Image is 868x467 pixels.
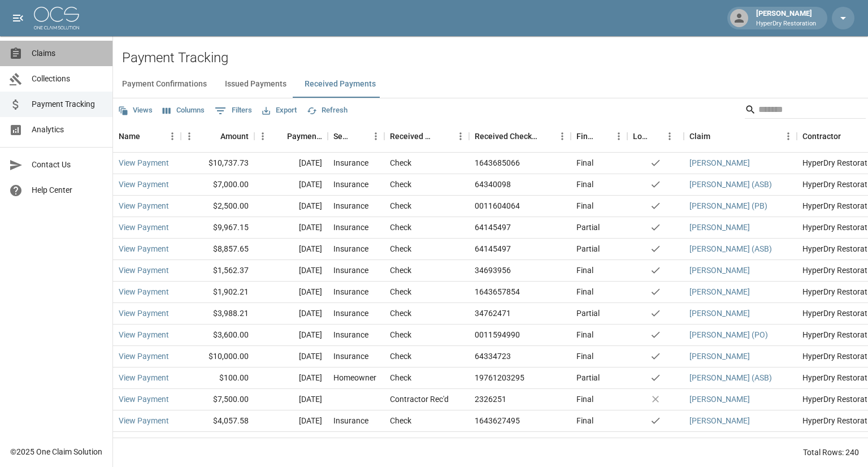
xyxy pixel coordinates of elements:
button: Show filters [212,102,255,120]
a: View Payment [119,286,169,297]
div: $1,842.42 [181,432,254,453]
div: 34762471 [475,308,511,319]
div: [DATE] [254,367,328,389]
div: Insurance [333,157,368,168]
a: View Payment [119,265,169,276]
div: 64145497 [475,243,511,254]
div: 64340098 [475,179,511,190]
button: Menu [254,128,271,145]
a: View Payment [119,351,169,362]
a: [PERSON_NAME] [689,394,750,405]
p: HyperDry Restoration [756,19,816,29]
div: dynamic tabs [113,71,868,98]
div: Total Rows: 240 [803,447,859,458]
div: $3,988.21 [181,303,254,325]
a: View Payment [119,329,169,340]
div: $3,600.00 [181,325,254,346]
div: Payment Date [287,120,322,152]
div: [DATE] [254,217,328,239]
div: Insurance [333,436,368,448]
div: Partial [576,222,600,233]
a: View Payment [119,372,169,383]
div: 1643657854 [475,286,520,297]
div: [DATE] [254,196,328,217]
div: Check [390,415,411,426]
span: Claims [32,47,103,59]
div: [DATE] [254,303,328,325]
a: [PERSON_NAME] [689,351,750,362]
a: View Payment [119,200,169,211]
div: Check [390,179,411,190]
div: 1643627495 [475,436,520,448]
button: Menu [452,128,469,145]
div: $9,967.15 [181,217,254,239]
div: [DATE] [254,260,328,282]
div: [DATE] [254,432,328,453]
a: [PERSON_NAME] [689,157,750,168]
div: Insurance [333,286,368,297]
div: Name [113,120,181,152]
div: [DATE] [254,346,328,367]
button: Export [259,102,300,119]
div: Received Check Number [469,120,571,152]
div: Final/Partial [571,120,627,152]
div: $1,902.21 [181,282,254,303]
a: [PERSON_NAME] (ASB) [689,243,772,254]
div: Insurance [333,265,368,276]
div: 1643685066 [475,157,520,168]
div: Final [576,157,593,168]
a: View Payment [119,179,169,190]
a: View Payment [119,436,169,448]
button: Menu [164,128,181,145]
div: Final [576,436,593,448]
div: Insurance [333,415,368,426]
button: Menu [367,128,384,145]
div: Check [390,265,411,276]
div: Claim [684,120,797,152]
div: Partial [576,308,600,319]
span: Contact Us [32,159,103,171]
div: Check [390,286,411,297]
a: View Payment [119,308,169,319]
span: Analytics [32,124,103,136]
a: [PERSON_NAME] [689,436,750,448]
div: Final [576,286,593,297]
div: 0011604064 [475,200,520,211]
div: Name [119,120,140,152]
div: Amount [181,120,254,152]
div: 64334723 [475,351,511,362]
div: Homeowner [333,372,376,383]
button: Sort [205,128,220,144]
button: Views [115,102,155,119]
button: Sort [594,128,610,144]
span: Help Center [32,184,103,196]
div: Final [576,394,593,405]
div: Insurance [333,179,368,190]
div: Lockbox [633,120,649,152]
span: Payment Tracking [32,98,103,110]
div: 2326251 [475,394,506,405]
div: Check [390,308,411,319]
a: [PERSON_NAME] (PB) [689,200,767,211]
div: [DATE] [254,153,328,174]
a: View Payment [119,243,169,254]
div: Check [390,372,411,383]
div: Claim [689,120,710,152]
button: Sort [841,128,857,144]
div: 19761203295 [475,372,524,383]
button: Menu [181,128,198,145]
img: ocs-logo-white-transparent.png [34,7,79,29]
a: [PERSON_NAME] [689,286,750,297]
div: Insurance [333,329,368,340]
div: Received Check Number [475,120,538,152]
div: Lockbox [627,120,684,152]
div: 1643627495 [475,415,520,426]
div: Check [390,436,411,448]
div: [DATE] [254,389,328,410]
div: Payment Date [254,120,328,152]
div: [DATE] [254,174,328,196]
div: Final [576,415,593,426]
div: $7,000.00 [181,174,254,196]
div: [DATE] [254,325,328,346]
div: Sender [328,120,384,152]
